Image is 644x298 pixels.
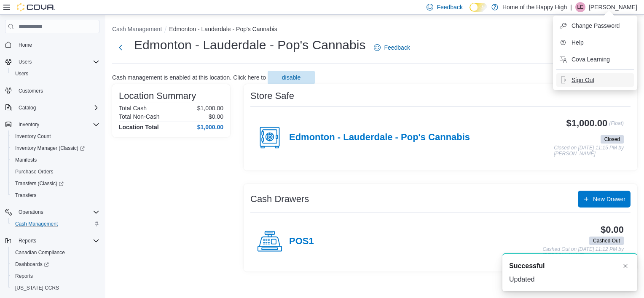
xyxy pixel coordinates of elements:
span: Cash Management [12,219,99,229]
span: Transfers [12,190,99,200]
button: Customers [2,85,103,97]
a: Home [15,40,35,50]
button: Cash Management [8,218,103,230]
span: Purchase Orders [15,168,54,175]
span: Dashboards [15,261,49,268]
h3: Store Safe [250,91,294,101]
button: Cash Management [112,26,162,32]
a: Feedback [370,39,413,56]
span: Transfers [15,192,36,199]
p: $0.00 [209,113,223,120]
span: Sign Out [572,76,594,84]
p: | [570,2,572,12]
nav: An example of EuiBreadcrumbs [112,25,637,35]
h6: Total Non-Cash [119,113,160,120]
span: Reports [12,271,99,281]
span: New Drawer [593,195,625,203]
span: LE [577,2,584,12]
a: Reports [12,271,36,281]
h4: Edmonton - Lauderdale - Pop's Cannabis [289,132,470,143]
span: Cashed Out [589,237,624,245]
h3: Cash Drawers [250,194,309,204]
button: Reports [15,236,40,246]
span: Feedback [437,3,462,11]
button: Users [2,56,103,68]
h4: $1,000.00 [197,124,223,130]
span: Inventory [19,121,39,128]
button: Inventory Count [8,130,103,142]
a: Manifests [12,155,40,165]
a: Cash Management [12,219,61,229]
span: Cova Learning [572,55,610,64]
span: Reports [19,237,36,244]
button: Help [556,36,634,49]
a: Purchase Orders [12,167,57,177]
span: Users [15,70,28,77]
span: Operations [19,209,43,216]
button: Canadian Compliance [8,247,103,258]
span: Transfers (Classic) [12,178,99,189]
span: Closed [601,135,624,144]
span: Customers [15,85,99,96]
span: disable [282,73,301,82]
h3: Location Summary [119,91,196,101]
a: Dashboards [8,258,103,270]
span: Reports [15,236,99,246]
button: New Drawer [578,191,631,208]
div: Updated [509,274,631,285]
h3: $0.00 [601,225,624,235]
img: Cova [17,3,55,11]
span: Canadian Compliance [15,249,65,256]
span: Home [19,42,32,48]
span: Inventory Manager (Classic) [15,145,85,152]
button: Catalog [2,102,103,114]
a: Canadian Compliance [12,247,68,258]
span: Cash Management [15,221,58,227]
div: Notification [509,261,631,271]
span: Feedback [384,43,410,52]
h4: Location Total [119,124,159,130]
a: Inventory Count [12,131,54,141]
span: Inventory Count [12,131,99,141]
p: Home of the Happy High [502,2,567,12]
button: Manifests [8,154,103,166]
button: Inventory [15,120,43,130]
a: Inventory Manager (Classic) [12,143,88,153]
span: Customers [19,88,43,94]
span: Inventory [15,120,99,130]
button: Next [112,39,129,56]
span: Users [19,59,32,65]
span: Users [12,69,99,79]
a: Customers [15,86,46,96]
p: Cash management is enabled at this location. Click here to [112,74,266,81]
span: Purchase Orders [12,167,99,177]
button: Operations [2,206,103,218]
span: Inventory Manager (Classic) [12,143,99,153]
span: Manifests [15,157,37,163]
input: Dark Mode [470,3,487,12]
span: Operations [15,207,99,217]
span: Closed [604,136,620,143]
span: Washington CCRS [12,283,99,293]
a: Transfers [12,190,40,200]
span: Cashed Out [593,237,620,245]
p: (Float) [609,118,624,133]
span: Dashboards [12,259,99,269]
h4: POS1 [289,236,314,247]
div: Luke Ellsworth [575,2,585,12]
span: Reports [15,273,33,279]
a: Transfers (Classic) [8,178,103,189]
span: Users [15,57,99,67]
span: Change Password [572,21,620,30]
button: Operations [15,207,47,217]
button: disable [268,71,315,84]
a: Dashboards [12,259,52,269]
span: Inventory Count [15,133,51,140]
button: Inventory [2,119,103,130]
button: Change Password [556,19,634,32]
button: Purchase Orders [8,166,103,178]
button: Sign Out [556,73,634,87]
span: Catalog [15,103,99,113]
a: Users [12,69,32,79]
